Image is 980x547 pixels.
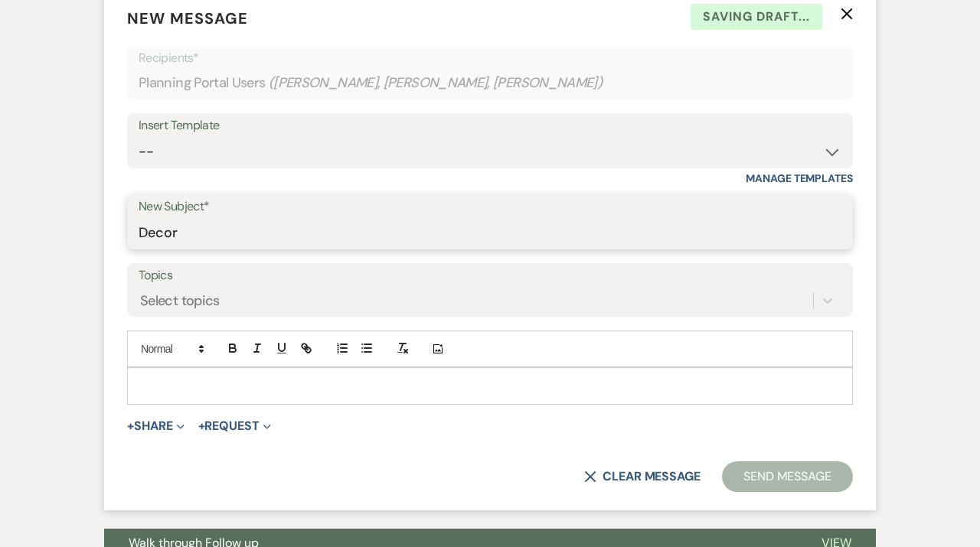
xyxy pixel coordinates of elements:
a: Manage Templates [746,171,853,185]
button: Request [198,420,271,432]
span: + [127,420,134,432]
label: New Subject* [139,196,841,218]
span: ( [PERSON_NAME], [PERSON_NAME], [PERSON_NAME] ) [269,73,603,93]
span: + [198,420,205,432]
div: Planning Portal Users [139,68,841,98]
button: Send Message [722,461,853,492]
div: Insert Template [139,115,841,137]
span: Saving draft... [691,4,822,30]
div: Select topics [140,291,220,311]
button: Share [127,420,185,432]
button: Clear message [584,470,701,483]
span: New Message [127,8,248,28]
label: Topics [139,265,841,287]
p: Recipients* [139,48,841,68]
